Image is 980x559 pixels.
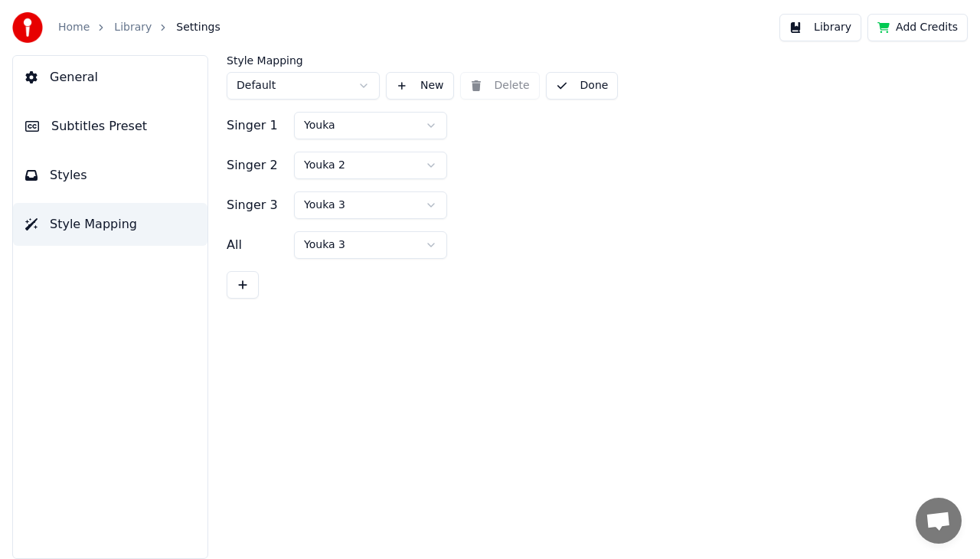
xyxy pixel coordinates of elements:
[13,56,207,99] button: General
[58,20,220,35] nav: breadcrumb
[386,72,454,100] button: New
[546,72,619,100] button: Done
[227,55,380,66] label: Style Mapping
[13,203,207,246] button: Style Mapping
[50,215,137,234] span: Style Mapping
[227,116,288,135] div: Singer 1
[58,20,90,35] a: Home
[779,14,861,41] button: Library
[114,20,152,35] a: Library
[867,14,968,41] button: Add Credits
[50,166,87,185] span: Styles
[13,154,207,197] button: Styles
[227,156,288,175] div: Singer 2
[50,68,98,87] span: General
[13,105,207,148] button: Subtitles Preset
[227,196,288,214] div: Singer 3
[176,20,220,35] span: Settings
[12,12,43,43] img: youka
[916,498,962,544] a: Open chat
[51,117,147,136] span: Subtitles Preset
[227,236,288,254] div: All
